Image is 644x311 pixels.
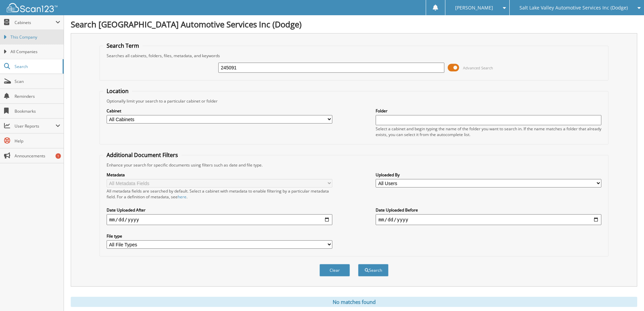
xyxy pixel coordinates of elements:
[107,108,332,114] label: Cabinet
[103,151,181,159] legend: Additional Document Filters
[15,20,55,25] span: Cabinets
[103,42,142,49] legend: Search Term
[455,6,493,10] span: [PERSON_NAME]
[15,138,60,144] span: Help
[107,207,332,213] label: Date Uploaded After
[519,6,628,10] span: Salt Lake Valley Automotive Services Inc (Dodge)
[610,279,644,311] iframe: Chat Widget
[15,108,60,114] span: Bookmarks
[107,214,332,225] input: start
[15,79,60,84] span: Scan
[71,297,637,307] div: No matches found
[376,126,601,137] div: Select a cabinet and begin typing the name of the folder you want to search in. If the name match...
[358,264,388,276] button: Search
[71,19,637,30] h1: Search [GEOGRAPHIC_DATA] Automotive Services Inc (Dodge)
[55,153,61,159] div: 1
[15,123,55,129] span: User Reports
[10,34,60,40] span: This Company
[7,3,58,12] img: scan123-logo-white.svg
[10,49,60,55] span: All Companies
[376,207,601,213] label: Date Uploaded Before
[376,108,601,114] label: Folder
[107,172,332,178] label: Metadata
[103,53,605,59] div: Searches all cabinets, folders, files, metadata, and keywords
[376,172,601,178] label: Uploaded By
[107,233,332,239] label: File type
[319,264,350,276] button: Clear
[15,93,60,99] span: Reminders
[103,87,132,95] legend: Location
[103,98,605,104] div: Optionally limit your search to a particular cabinet or folder
[376,214,601,225] input: end
[107,188,332,200] div: All metadata fields are searched by default. Select a cabinet with metadata to enable filtering b...
[15,64,59,69] span: Search
[178,194,186,200] a: here
[103,162,605,168] div: Enhance your search for specific documents using filters such as date and file type.
[15,153,60,159] span: Announcements
[463,65,493,70] span: Advanced Search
